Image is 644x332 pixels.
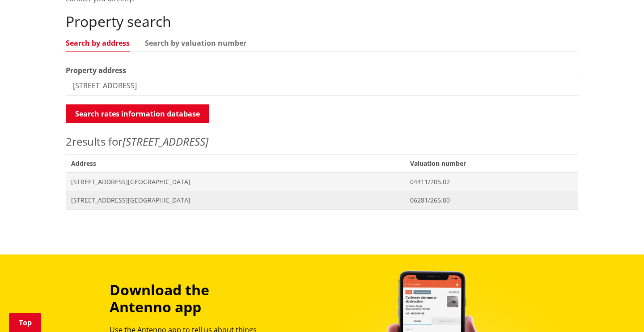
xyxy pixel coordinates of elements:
a: [STREET_ADDRESS][GEOGRAPHIC_DATA] 04411/205.02 [66,172,578,191]
input: e.g. Duke Street NGARUAWAHIA [66,76,578,95]
span: Valuation number [405,154,578,172]
span: [STREET_ADDRESS][GEOGRAPHIC_DATA] [71,177,399,186]
span: [STREET_ADDRESS][GEOGRAPHIC_DATA] [71,196,399,205]
a: [STREET_ADDRESS][GEOGRAPHIC_DATA] 06281/265.00 [66,191,578,209]
iframe: Messenger Launcher [603,294,635,327]
h3: Download the Antenno app [110,281,271,316]
a: Search by address [66,39,130,47]
h2: Property search [66,13,578,30]
span: 04411/205.02 [410,177,573,186]
button: Search rates information database [66,104,209,123]
a: Top [9,313,41,332]
a: Search by valuation number [145,39,246,47]
p: results for [66,134,578,150]
em: [STREET_ADDRESS] [123,134,208,149]
span: 2 [66,134,72,149]
span: 06281/265.00 [410,196,573,205]
label: Property address [66,65,126,76]
span: Address [66,154,405,172]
